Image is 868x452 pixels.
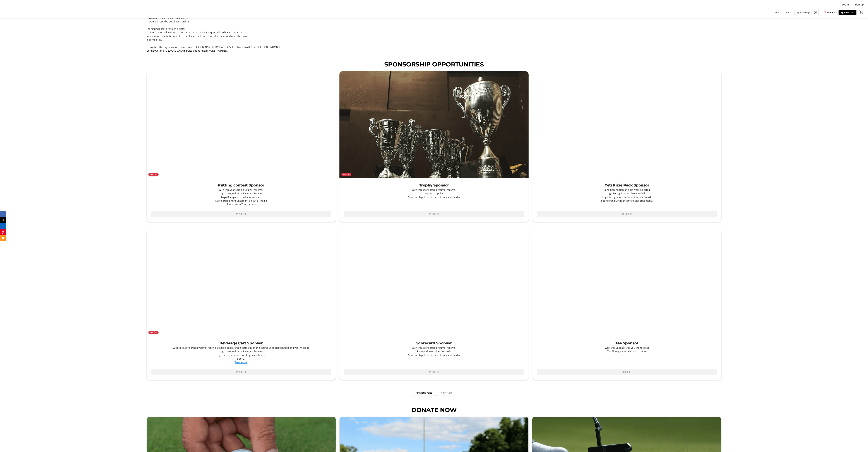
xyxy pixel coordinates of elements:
[339,71,529,178] img: Trophy Sponsor
[775,11,781,14] span: Home
[235,361,247,364] a: Read more
[532,229,721,336] img: Tee Sponsor
[148,173,159,176] div: Sold Out
[151,346,331,361] div: with this Sponsorship you will receive: Signage on beverage carts out on the course Logo Recognit...
[2,1,29,16] img: Strathroy Middlesex General Hospital Foundation 's Logo
[147,71,336,178] img: Putting contest Sponsor
[341,173,352,176] div: Sold Out
[148,331,159,334] div: Sold Out
[773,10,784,15] a: Home
[147,405,722,415] p: DONATE NOW
[855,3,864,6] span: Sign Up
[344,340,524,346] div: Scorecard Sponsor
[416,391,432,394] span: Previous Page
[794,10,812,15] a: Sponsorship
[840,2,851,7] button: Log In
[412,390,436,396] button: Previous Page
[537,346,717,353] div: With this Sponsorship you will receive: Tee Signage at one hole on course
[859,10,864,15] button: Cart
[537,188,717,203] div: Logo Recognition on hole where located Logo Recognition on Event Website Logo Recognition on Even...
[147,16,722,20] p: How to purchase tickets is as follows:
[147,49,228,52] span: ConnexOntario [MEDICAL_DATA] service phone line: [PHONE_NUMBER].
[339,229,529,336] img: Scorecard Sponsor
[147,34,722,38] p: information, lost tickets can be resent via email, no refund shall be issued after the draw
[812,9,818,15] button: Help
[532,71,721,178] img: Yeti Prize Pack Sponsor
[842,3,849,6] span: Log In
[147,229,336,336] img: Beverage Cart Sponsor
[151,183,331,188] div: Putting contest Sponsor
[839,10,856,15] a: Sponsorship
[147,31,722,34] p: Tickets are issued in Purchasers name and winners’ cheques will be based off ticket
[344,188,524,199] div: With this sponsorship you will receive: Logo on trophies Sponsorship Announcement on social media
[147,60,722,69] p: SPONSORSHIP OPPORTUNITIES
[797,11,810,14] span: Sponsorship
[827,11,835,14] span: Donate
[147,20,722,23] p: Tickets can only be purchased online.
[537,183,717,188] div: Yeti Prize Pack Sponsor
[841,11,854,14] span: Sponsorship
[344,346,524,357] div: With this sponsorship you will receive: Recognition on all scorecards Sponsorship Announcement on...
[537,340,717,346] div: Tee Sponsor
[147,27,722,31] p: For refunds, lost or stolen tickets:
[786,11,792,14] span: 50/50
[784,10,794,15] a: 50/50
[147,45,722,49] p: To contact the organization please email [PERSON_NAME][EMAIL_ADDRESS][DOMAIN_NAME] or call [PHONE...
[853,2,866,7] button: Sign Up
[344,183,524,188] div: Trophy Sponsor
[821,10,837,15] a: Donate
[151,188,331,206] div: with this Sponsorship you will receive: Logo recognition on Event AV Screens Logo Recognition on ...
[147,38,722,42] p: is completed.
[151,340,331,346] div: Beverage Cart Sponsor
